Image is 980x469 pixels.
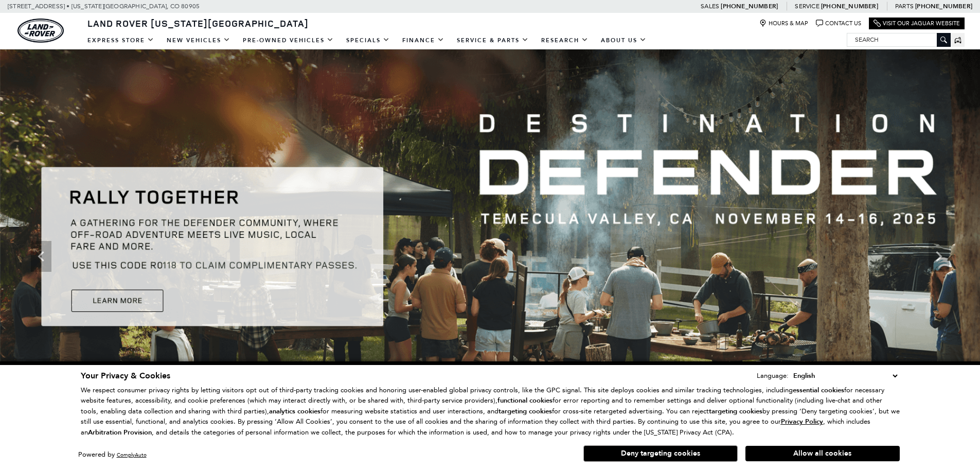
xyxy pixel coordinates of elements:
span: Your Privacy & Cookies [81,370,170,381]
a: New Vehicles [161,31,237,49]
strong: targeting cookies [709,407,762,416]
a: EXPRESS STORE [81,31,161,49]
p: We respect consumer privacy rights by letting visitors opt out of third-party tracking cookies an... [81,385,900,438]
div: Powered by [78,451,147,458]
span: Parts [895,3,914,10]
a: [PHONE_NUMBER] [821,2,878,10]
a: Land Rover [US_STATE][GEOGRAPHIC_DATA] [81,17,315,29]
button: Deny targeting cookies [583,445,738,462]
span: Land Rover [US_STATE][GEOGRAPHIC_DATA] [87,17,309,29]
a: [PHONE_NUMBER] [721,2,778,10]
strong: targeting cookies [498,407,552,416]
strong: essential cookies [793,386,844,395]
span: Service [795,3,819,10]
strong: Arbitration Provision [88,428,152,437]
a: [PHONE_NUMBER] [915,2,972,10]
a: Pre-Owned Vehicles [237,31,340,49]
a: About Us [595,31,653,49]
button: Allow all cookies [745,446,900,461]
a: Contact Us [816,20,861,27]
a: Research [535,31,595,49]
a: land-rover [17,19,64,43]
a: Service & Parts [451,31,535,49]
a: Hours & Map [759,20,808,27]
a: [STREET_ADDRESS] • [US_STATE][GEOGRAPHIC_DATA], CO 80905 [8,3,200,10]
a: Visit Our Jaguar Website [874,20,960,27]
span: Sales [701,3,719,10]
select: Language Select [791,370,900,381]
input: Search [847,33,950,46]
a: Finance [396,31,451,49]
a: Privacy Policy [781,418,823,425]
div: Previous [31,241,51,272]
div: Next [929,241,949,272]
nav: Main Navigation [81,31,653,49]
strong: analytics cookies [269,407,320,416]
a: ComplyAuto [117,451,147,458]
div: Language: [757,372,789,379]
u: Privacy Policy [781,417,823,426]
strong: functional cookies [497,396,553,405]
a: Specials [340,31,396,49]
img: Land Rover [17,19,64,43]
